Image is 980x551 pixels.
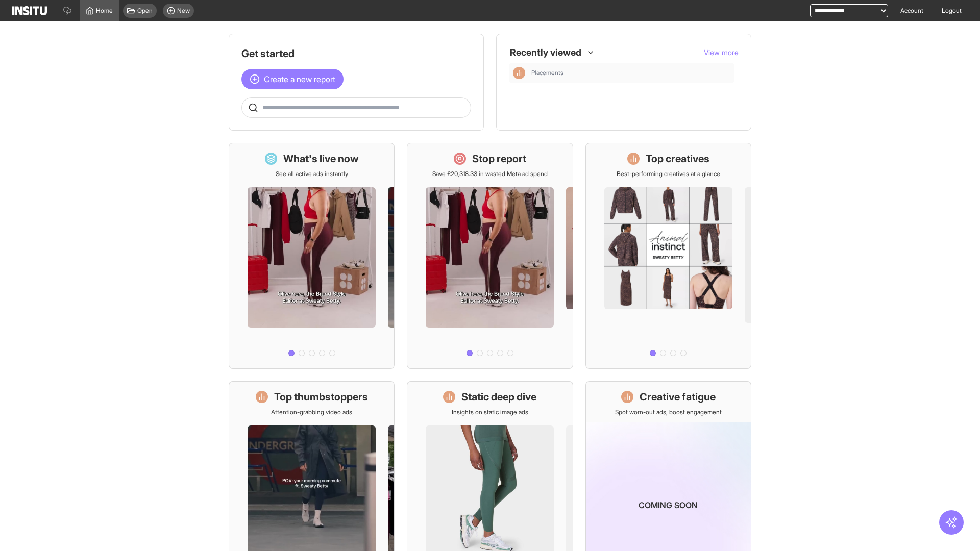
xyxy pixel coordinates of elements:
[276,170,348,178] p: See all active ads instantly
[271,408,352,416] p: Attention-grabbing video ads
[12,6,47,15] img: Logo
[472,152,526,166] h1: Stop report
[137,7,153,15] span: Open
[241,46,471,61] h1: Get started
[513,67,525,79] div: Insights
[229,143,395,369] a: What's live nowSee all active ads instantly
[274,390,368,404] h1: Top thumbstoppers
[264,73,335,85] span: Create a new report
[461,390,536,404] h1: Static deep dive
[283,152,359,166] h1: What's live now
[617,170,720,178] p: Best-performing creatives at a glance
[177,7,190,15] span: New
[531,69,563,77] span: Placements
[531,69,730,77] span: Placements
[241,69,344,89] button: Create a new report
[704,47,739,58] button: View more
[96,7,113,15] span: Home
[407,143,573,369] a: Stop reportSave £20,318.33 in wasted Meta ad spend
[452,408,528,416] p: Insights on static image ads
[646,152,709,166] h1: Top creatives
[704,48,739,57] span: View more
[585,143,751,369] a: Top creativesBest-performing creatives at a glance
[432,170,548,178] p: Save £20,318.33 in wasted Meta ad spend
